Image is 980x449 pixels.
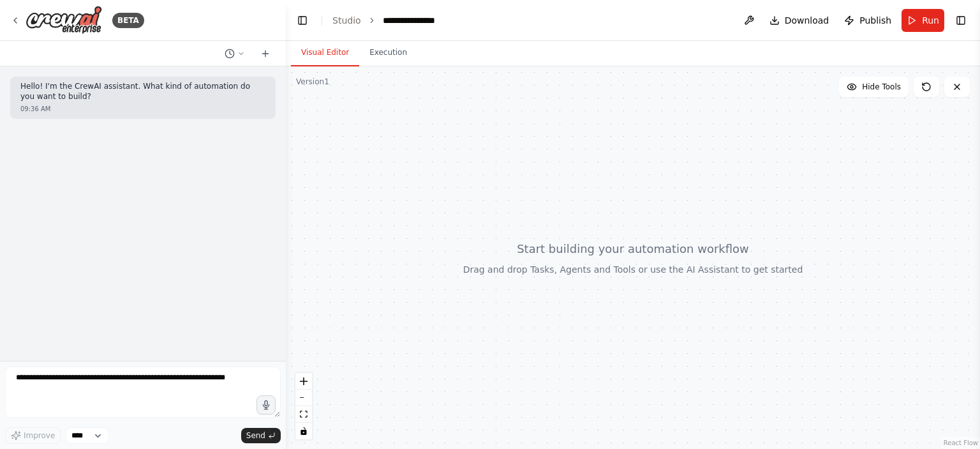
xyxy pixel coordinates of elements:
[952,11,970,29] button: Show right sidebar
[293,11,311,29] button: Hide left sidebar
[332,14,435,27] nav: breadcrumb
[295,423,312,439] button: toggle interactivity
[256,395,276,415] button: Click to speak your automation idea
[246,430,265,441] span: Send
[902,9,944,32] button: Run
[296,77,329,87] div: Version 1
[26,6,102,34] img: Logo
[295,390,312,406] button: zoom out
[922,14,939,27] span: Run
[291,40,359,66] button: Visual Editor
[241,428,281,443] button: Send
[20,82,265,102] p: Hello! I'm the CrewAI assistant. What kind of automation do you want to build?
[219,46,250,61] button: Switch to previous chat
[764,9,835,32] button: Download
[112,13,144,28] div: BETA
[944,439,978,446] a: React Flow attribution
[839,77,909,97] button: Hide Tools
[255,46,276,61] button: Start a new chat
[859,14,891,27] span: Publish
[24,430,55,441] span: Improve
[5,427,61,444] button: Improve
[295,406,312,423] button: fit view
[295,373,312,390] button: zoom in
[295,373,312,439] div: React Flow controls
[20,104,265,114] div: 09:36 AM
[862,82,901,92] span: Hide Tools
[359,40,417,66] button: Execution
[839,9,896,32] button: Publish
[785,14,829,27] span: Download
[332,15,361,26] a: Studio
